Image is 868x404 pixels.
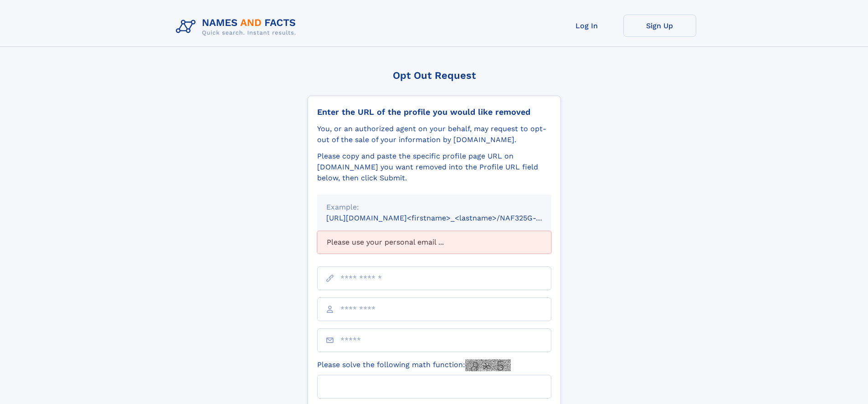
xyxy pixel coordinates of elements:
label: Please solve the following math function: [317,359,511,371]
small: [URL][DOMAIN_NAME]<firstname>_<lastname>/NAF325G-xxxxxxxx [326,214,569,222]
div: You, or an authorized agent on your behalf, may request to opt-out of the sale of your informatio... [317,123,551,145]
div: Example: [326,202,542,213]
div: Opt Out Request [308,70,561,81]
div: Please copy and paste the specific profile page URL on [DOMAIN_NAME] you want removed into the Pr... [317,151,551,184]
a: Sign Up [623,15,696,37]
div: Please use your personal email ... [317,231,551,254]
img: Logo Names and Facts [172,15,303,39]
a: Log In [550,15,623,37]
div: Enter the URL of the profile you would like removed [317,107,551,117]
